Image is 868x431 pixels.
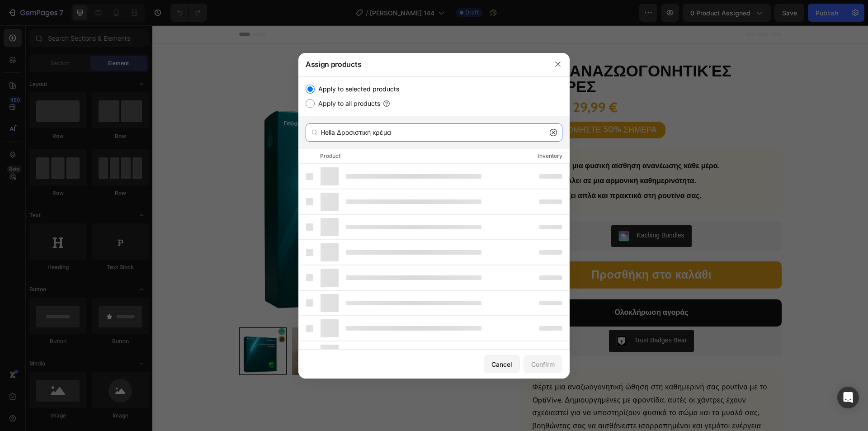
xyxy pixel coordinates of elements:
div: 59,99 € [369,72,416,92]
div: Confirm [531,360,555,369]
div: Assign products [298,52,546,76]
p: Συμβάλλει σε μια αρμονική καθημερινότητα. [394,149,544,162]
div: Trust Badges Bear [482,310,534,320]
div: Προσθήκη στο καλάθι [439,241,559,258]
div: /> [298,76,570,350]
div: Inventory [538,152,562,161]
div: 29,99 € [420,72,466,92]
p: Χαρίζει μια φυσική αίσθηση ανανέωσης κάθε μέρα. [394,134,567,147]
label: Apply to selected products [315,84,399,95]
button: Ολοκλήρωση αγοράς [369,274,629,301]
button: Kaching Bundles [459,200,539,222]
button: Προσθήκη στο καλάθι [369,236,629,263]
div: Product [320,152,340,161]
button: Confirm [524,355,562,373]
div: Cancel [491,360,512,369]
img: CLDR_q6erfwCEAE=.png [464,310,475,321]
img: KachingBundles.png [466,205,477,216]
div: 50% [450,98,470,110]
div: Open Intercom Messenger [837,387,859,408]
div: Ολοκλήρωση αγοράς [462,281,536,294]
label: Apply to all products [315,98,380,109]
div: Kaching Bundles [484,205,532,215]
button: Trust Badges Bear [457,305,542,327]
p: Φέρτε μια αναζωογονητική ώθηση στη καθημερινή σας ρουτίνα με το OptiVive. Δημιουργημένες με φροντ... [380,357,615,418]
div: ΕΞΟΙΚΟΝΟΜΗΣΤΕ [377,98,450,111]
button: Cancel [484,355,520,373]
div: ΣΗΜΕΡΑ [470,98,506,111]
input: Search products [306,123,562,142]
h1: Helia αναζωογονητικές χάντρες [369,37,629,70]
p: Ταιριάζει απλά και πρακτικά στη ρουτίνα σας. [394,164,549,177]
